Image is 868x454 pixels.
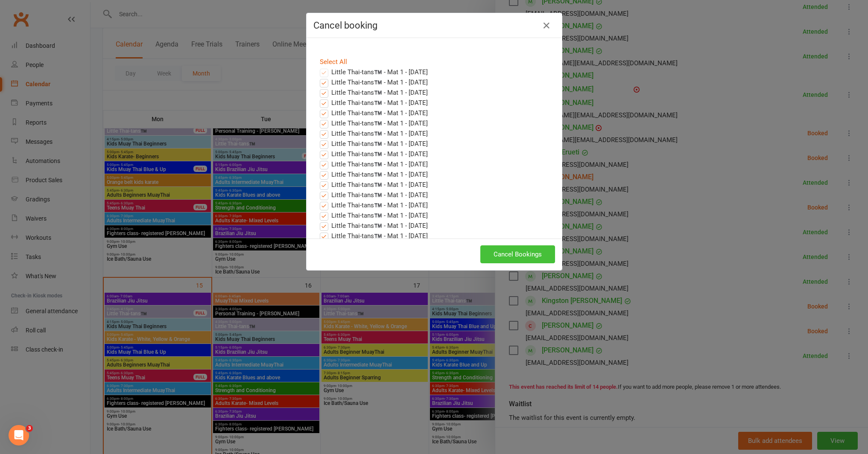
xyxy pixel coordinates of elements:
[320,149,428,159] label: Little Thai-tans™️ - Mat 1 - [DATE]
[320,169,428,180] label: Little Thai-tans™️ - Mat 1 - [DATE]
[320,180,428,190] label: Little Thai-tans™️ - Mat 1 - [DATE]
[320,139,428,149] label: Little Thai-tans™️ - Mat 1 - [DATE]
[320,221,428,231] label: Little Thai-tans™️ - Mat 1 - [DATE]
[313,20,555,31] h4: Cancel booking
[320,231,428,241] label: Little Thai-tans™️ - Mat 1 - [DATE]
[480,245,555,263] button: Cancel Bookings
[320,67,428,77] label: Little Thai-tans™️ - Mat 1 - [DATE]
[320,190,428,200] label: Little Thai-tans™️ - Mat 1 - [DATE]
[320,98,428,108] label: Little Thai-tans™️ - Mat 1 - [DATE]
[320,200,428,210] label: Little Thai-tans™️ - Mat 1 - [DATE]
[540,19,553,32] button: Close
[320,128,428,139] label: Little Thai-tans™️ - Mat 1 - [DATE]
[9,425,29,445] iframe: Intercom live chat
[320,159,428,169] label: Little Thai-tans™️ - Mat 1 - [DATE]
[26,425,33,432] span: 3
[320,77,428,87] label: Little Thai-tans™️ - Mat 1 - [DATE]
[320,108,428,118] label: Little Thai-tans™️ - Mat 1 - [DATE]
[320,87,428,98] label: Little Thai-tans™️ - Mat 1 - [DATE]
[320,118,428,128] label: Little Thai-tans™️ - Mat 1 - [DATE]
[320,58,347,66] a: Select All
[320,210,428,221] label: Little Thai-tans™️ - Mat 1 - [DATE]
